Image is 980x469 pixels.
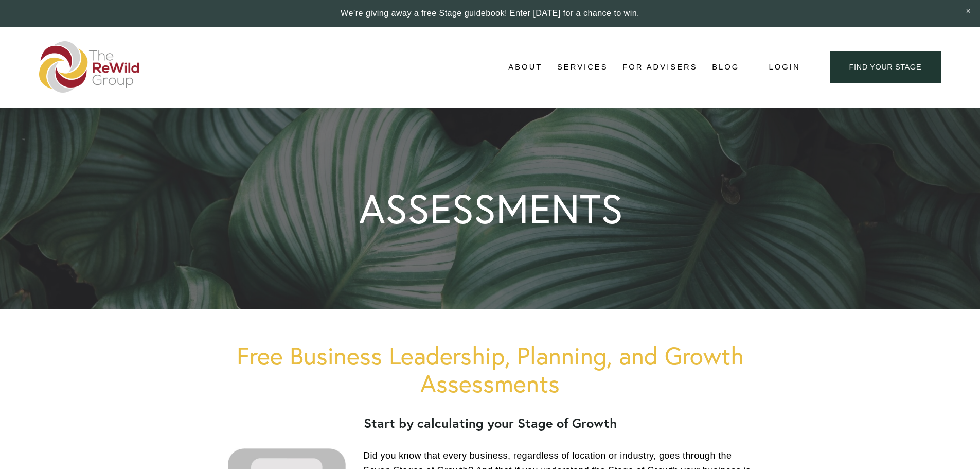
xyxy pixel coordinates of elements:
[769,60,800,74] a: Login
[359,188,623,229] h1: ASSESSMENTS
[39,41,140,93] img: The ReWild Group
[557,60,608,74] span: Services
[508,60,542,74] span: About
[622,60,697,75] a: For Advisers
[712,60,739,75] a: Blog
[364,414,617,431] strong: Start by calculating your Stage of Growth
[830,51,941,83] a: find your stage
[508,60,542,75] a: folder dropdown
[228,342,753,397] h1: Free Business Leadership, Planning, and Growth Assessments
[557,60,608,75] a: folder dropdown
